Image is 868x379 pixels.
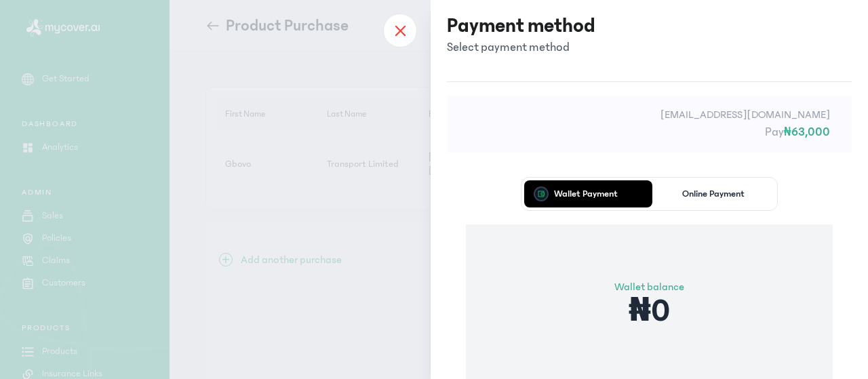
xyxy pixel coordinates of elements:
[784,125,830,139] span: ₦63,000
[447,14,595,38] h3: Payment method
[469,123,830,142] p: Pay
[682,189,745,199] p: Online Payment
[652,180,775,207] button: Online Payment
[614,295,684,327] p: ₦0
[524,180,647,207] button: Wallet Payment
[469,106,830,123] p: [EMAIL_ADDRESS][DOMAIN_NAME]
[614,279,684,295] p: Wallet balance
[554,189,618,199] p: Wallet Payment
[447,38,595,57] p: Select payment method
